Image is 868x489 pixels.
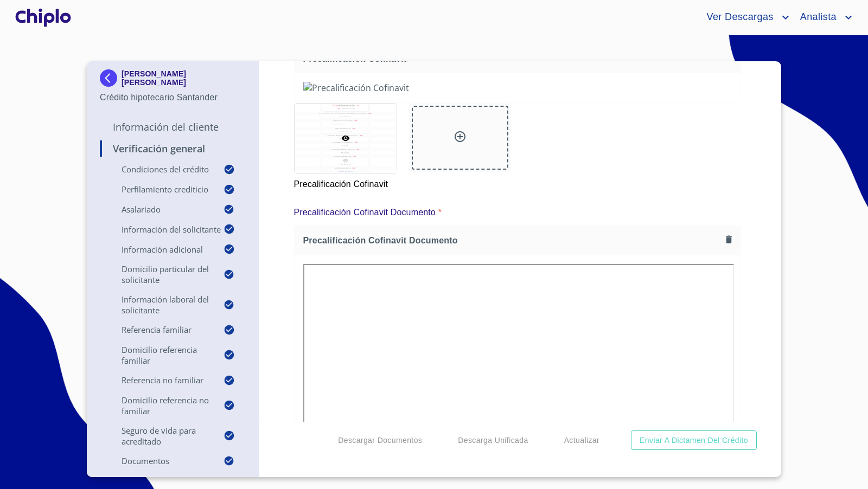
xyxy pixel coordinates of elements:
[100,375,224,385] p: Referencia No Familiar
[100,164,224,175] p: Condiciones del Crédito
[792,9,842,26] span: Analista
[698,9,792,26] button: account of current user
[100,204,224,215] p: Asalariado
[100,294,224,316] p: Información Laboral del Solicitante
[303,235,722,246] span: Precalificación Cofinavit Documento
[100,184,224,195] p: Perfilamiento crediticio
[100,69,122,87] img: Docupass spot blue
[338,434,422,447] span: Descargar Documentos
[560,430,604,451] button: Actualizar
[294,206,436,219] p: Precalificación Cofinavit Documento
[100,324,224,335] p: Referencia Familiar
[100,455,224,466] p: Documentos
[100,475,246,487] p: Documentos adicionales
[334,430,426,451] button: Descargar Documentos
[100,142,246,155] p: Verificación General
[294,173,396,191] p: Precalificación Cofinavit
[100,244,224,255] p: Información adicional
[303,82,732,94] img: Precalificación Cofinavit
[564,434,599,447] span: Actualizar
[100,120,246,133] p: Información del Cliente
[100,395,224,416] p: Domicilio Referencia No Familiar
[100,344,224,366] p: Domicilio Referencia Familiar
[122,69,246,87] p: [PERSON_NAME] [PERSON_NAME]
[640,434,748,447] span: Enviar a Dictamen del Crédito
[100,224,224,235] p: Información del Solicitante
[100,69,246,91] div: [PERSON_NAME] [PERSON_NAME]
[631,430,757,451] button: Enviar a Dictamen del Crédito
[698,9,778,26] span: Ver Descargas
[100,91,246,104] p: Crédito hipotecario Santander
[100,263,224,285] p: Domicilio Particular del Solicitante
[792,9,855,26] button: account of current user
[100,425,224,447] p: Seguro de Vida para Acreditado
[454,430,532,451] button: Descarga Unificada
[458,434,528,447] span: Descarga Unificada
